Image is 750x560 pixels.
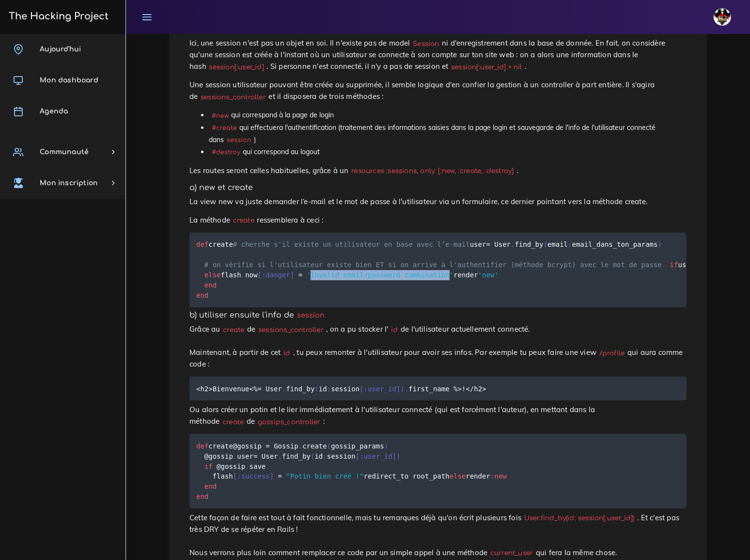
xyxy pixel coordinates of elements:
code: #new [209,111,231,121]
span: end [204,482,217,490]
span: Agenda [40,108,68,115]
span: else [204,271,221,279]
span: = [253,452,257,460]
span: [ [356,452,359,460]
code: session [294,310,327,320]
span: ] [290,271,294,279]
span: Bienvenue [213,384,250,392]
span: Aujourd'hui [40,46,81,53]
span: User [262,452,278,460]
span: . [278,452,282,460]
span: . [511,240,515,248]
code: create create gossip_params user find_by id session save flash redirect_to root_path render [196,441,507,502]
span: ) [401,384,405,392]
code: session [224,135,254,145]
span: def [196,442,208,449]
code: User.find_by(id: session[:user_id]) [521,513,637,524]
span: : [323,452,327,460]
p: Ou alors créer un potin et le lier immédiatement à l'utilisateur connecté (qui est forcément l'au... [189,404,687,427]
li: qui correspond à la page de login [209,109,687,121]
code: session[:user_id] [206,62,267,72]
span: "Potin bien créé !" [286,472,363,480]
span: ( [544,240,547,248]
code: id [388,325,401,335]
span: 'new' [478,271,499,279]
span: Mon dashboard [40,77,98,84]
code: create [230,215,257,225]
h5: a) new et create [189,183,687,192]
span: : [490,472,494,480]
p: Les routes seront celles habituelles, grâce à un . [189,165,687,176]
span: end [196,291,208,299]
span: Gossip [274,442,298,449]
span: if [204,462,213,470]
span: if [670,261,678,269]
span: ] [392,452,396,460]
code: sessions_controller [198,92,268,102]
code: sessions_controller [255,325,326,335]
p: Cette façon de faire est tout à fait fonctionnelle, mais tu remarques déjà qu'on écrit plusieurs ... [189,512,687,559]
span: @gossip [217,462,245,470]
span: = [486,240,490,248]
p: Ici, une session n'est pas un objet en soi. Il n'existe pas de model ni d'enregistrement dans la ... [189,37,687,72]
span: : [327,384,331,392]
code: /profile [596,348,627,358]
span: ( [327,442,331,449]
span: [ [257,271,261,279]
h5: b) utiliser ensuite l'info de [189,311,687,320]
span: def [196,240,208,248]
span: new [494,472,506,480]
span: ( [314,384,318,392]
span: = [266,442,269,449]
p: La méthode ressemblera à ceci : [189,214,687,226]
span: ) [658,240,662,248]
img: avatar [714,8,731,26]
span: = [298,271,302,279]
code: id [281,348,293,358]
span: = [278,472,282,480]
span: [ [359,384,363,392]
span: ) [384,442,388,449]
span: ] [396,384,400,392]
span: . [245,462,249,470]
span: ( [311,452,314,460]
code: session[:user_id] = nil [449,62,525,72]
span: end [204,281,217,289]
span: . [233,452,237,460]
span: Mon inscription [40,179,98,187]
span: else [450,472,466,480]
span: [ [233,472,237,480]
span: = [257,384,261,392]
span: ] [270,472,274,480]
p: Grâce au de , on a pu stocker l' de l'utilisateur actuellement connecté. Maintenant, à partir de ... [189,323,687,370]
span: :user_id [364,384,396,392]
code: create [219,417,246,427]
span: . [282,384,286,392]
span: User [266,384,282,392]
span: / [470,384,474,392]
span: Communauté [40,148,89,156]
span: end [196,493,208,500]
span: :success [237,472,269,480]
code: resources :sessions, only: [:new, :create, :destroy] [349,166,517,176]
code: gossips_controller [255,417,323,427]
span: @gossip [204,452,233,460]
span: 'Invalid email/password combination' [307,271,453,279]
p: Une session utilisateur pouvant être créée ou supprimée, il semble logique d'en confier la gestio... [189,79,687,102]
span: :danger [262,271,290,279]
li: qui effectuera l'authentification (traitement des informations saisies dans la page login et sauv... [209,122,687,146]
code: #destroy [209,147,243,157]
p: La view new va juste demander l’e-mail et le mot de passe à l'utilisateur via un formulaire, ce d... [189,196,687,208]
span: :user_id [359,452,392,460]
code: <h2> <% find_by id session first_name %> < h2> [196,384,489,394]
span: # cherche s'il existe un utilisateur en base avec l’e-mail [233,240,470,248]
span: ) [396,452,400,460]
h3: The Hacking Project [6,11,109,22]
code: #create [209,123,239,133]
span: ! [462,384,466,392]
li: qui correspond au logout [209,146,687,158]
span: . [298,442,302,449]
code: create [220,325,247,335]
span: . [405,384,408,392]
code: current_user [487,548,536,559]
